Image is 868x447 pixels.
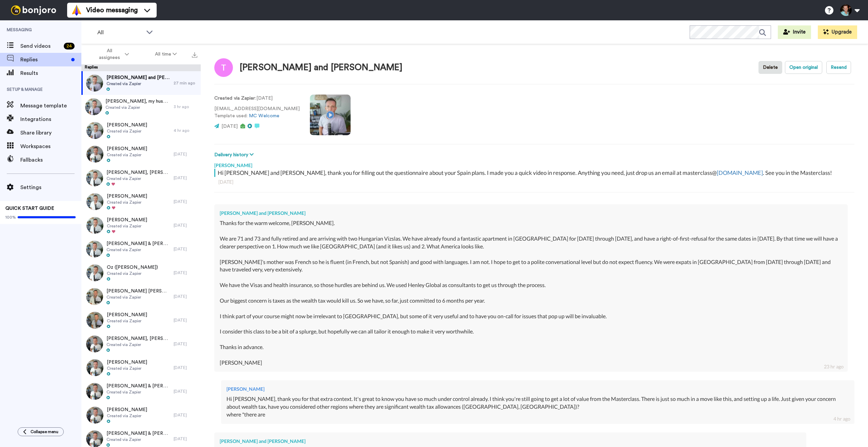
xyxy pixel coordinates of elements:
span: All assignees [96,47,123,61]
span: Created via Zapier [107,152,147,158]
img: Image of Tom Foster and Steve Dahllof [214,58,233,77]
span: Message template [20,102,81,110]
span: Oz ([PERSON_NAME]) [107,264,158,271]
span: [PERSON_NAME] [107,311,147,318]
span: Results [20,69,81,77]
div: [DATE] [174,389,197,394]
img: 648155f2-7a2e-4a44-a1a4-2bf1d8257b51-thumb.jpg [86,336,103,352]
span: [DATE] [221,124,238,129]
a: [PERSON_NAME]Created via Zapier[DATE] [81,142,201,166]
button: Invite [778,25,811,39]
a: [PERSON_NAME]Created via Zapier[DATE] [81,403,201,427]
img: 1d78c754-7877-44d1-aa02-823a19ad6c45-thumb.jpg [86,241,103,258]
img: vm-color.svg [71,5,82,16]
span: [PERSON_NAME] [PERSON_NAME] [106,288,170,294]
span: Video messaging [86,5,138,15]
a: [DOMAIN_NAME] [717,169,763,176]
div: [DATE] [174,270,197,276]
a: [PERSON_NAME] and [PERSON_NAME]Created via Zapier27 min ago [81,71,201,95]
div: [DATE] [174,318,197,323]
a: Oz ([PERSON_NAME])Created via Zapier[DATE] [81,261,201,285]
div: 4 hr ago [174,128,197,133]
span: [PERSON_NAME] & [PERSON_NAME] [106,383,170,389]
div: [PERSON_NAME] and [PERSON_NAME] [220,210,842,217]
span: [PERSON_NAME], [PERSON_NAME] [106,335,170,342]
div: Thanks for the warm welcome, [PERSON_NAME]. We are 71 and 73 and fully retired and are arriving w... [220,219,842,366]
button: Delivery history [214,151,256,159]
div: [PERSON_NAME] [214,159,854,169]
a: [PERSON_NAME] & [PERSON_NAME]Created via Zapier[DATE] [81,380,201,403]
img: 2101aa5f-318e-4075-82e1-57f3f9e858cb-thumb.jpg [86,75,103,92]
strong: Created via Zapier [214,96,255,101]
div: [DATE] [174,223,197,228]
button: Upgrade [818,25,857,39]
span: [PERSON_NAME] [107,359,147,366]
span: Workspaces [20,142,81,150]
span: Created via Zapier [107,366,147,371]
div: Hi [PERSON_NAME] and [PERSON_NAME], thank you for filling out the questionnaire about your Spain ... [218,169,853,177]
span: Collapse menu [31,429,58,434]
span: [PERSON_NAME], [PERSON_NAME] [106,169,170,176]
a: [PERSON_NAME], [PERSON_NAME]Created via Zapier[DATE] [81,166,201,190]
img: 3d4b4a11-ae6a-4528-9f0c-4ccd4848fa5a-thumb.jpg [86,383,103,400]
img: d4529c58-71d0-4565-a29c-842a7d7b5695-thumb.jpg [86,122,103,139]
button: Collapse menu [18,427,64,436]
a: [PERSON_NAME] & [PERSON_NAME]Created via Zapier[DATE] [81,237,201,261]
span: Settings [20,183,81,191]
span: Created via Zapier [106,294,170,300]
div: [DATE] [174,246,197,252]
div: [DATE] [174,199,197,204]
img: bj-logo-header-white.svg [8,5,59,15]
div: [PERSON_NAME] and [PERSON_NAME] [240,63,402,73]
a: [PERSON_NAME], [PERSON_NAME]Created via Zapier[DATE] [81,332,201,356]
a: MC Welcome [249,114,279,118]
img: c1798110-014c-4a00-bc1c-82f46b982d64-thumb.jpg [86,288,103,305]
a: [PERSON_NAME]Created via Zapier[DATE] [81,308,201,332]
div: [DATE] [174,294,197,299]
span: Created via Zapier [106,247,170,252]
button: All assignees [83,45,142,64]
span: Created via Zapier [107,128,147,134]
span: [PERSON_NAME] & [PERSON_NAME] [106,240,170,247]
span: Send videos [20,42,61,50]
span: Created via Zapier [106,176,170,181]
img: 101f453d-ec6f-49c6-9de6-1d553743e949-thumb.jpg [86,359,103,376]
span: [PERSON_NAME] [107,406,147,413]
img: 6b2902a7-d23a-40d0-a8ea-22e39d02a004-thumb.jpg [85,98,102,115]
p: [EMAIL_ADDRESS][DOMAIN_NAME] Template used: [214,105,300,120]
span: [PERSON_NAME] [107,122,147,128]
div: [DATE] [218,179,850,185]
span: Created via Zapier [107,271,158,276]
span: Fallbacks [20,156,81,164]
img: a35d1ea9-4b30-4ff7-b7c2-723e58819150-thumb.jpg [86,217,103,234]
img: af2f56d8-fe72-4a66-9c2b-4acd31d6b90f-thumb.jpg [86,193,103,210]
a: [PERSON_NAME]Created via Zapier[DATE] [81,214,201,237]
img: a86dd238-ea13-4459-93af-1c64c4907583-thumb.jpg [86,264,103,281]
div: [DATE] [174,151,197,157]
div: 3 hr ago [174,104,197,109]
span: Created via Zapier [106,81,170,86]
img: export.svg [192,52,197,58]
a: [PERSON_NAME]Created via Zapier[DATE] [81,356,201,380]
button: Open original [785,61,822,74]
a: [PERSON_NAME]Created via Zapier4 hr ago [81,119,201,142]
span: Created via Zapier [107,413,147,419]
img: 238fae6d-6132-4ce1-a9fa-be0135bdc4c2-thumb.jpg [86,169,103,186]
span: Created via Zapier [106,437,170,442]
div: [DATE] [174,175,197,181]
span: Share library [20,129,81,137]
span: Created via Zapier [106,389,170,395]
span: [PERSON_NAME] and [PERSON_NAME] [106,74,170,81]
img: 320c3a44-3b99-488f-b097-7365a407dac2-thumb.jpg [86,312,103,329]
a: [PERSON_NAME], my husband [PERSON_NAME], and our two kids [PERSON_NAME] (age [DEMOGRAPHIC_DATA]) ... [81,95,201,119]
span: All [97,28,143,37]
button: Delete [758,61,782,74]
p: : [DATE] [214,95,300,102]
button: Resend [826,61,851,74]
a: [PERSON_NAME]Created via Zapier[DATE] [81,190,201,214]
img: 27586d36-b2fd-43f9-8b60-5356bc30bb0a-thumb.jpg [86,407,103,424]
div: 24 [64,43,75,49]
div: [DATE] [174,365,197,370]
div: where *there are [226,411,849,419]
